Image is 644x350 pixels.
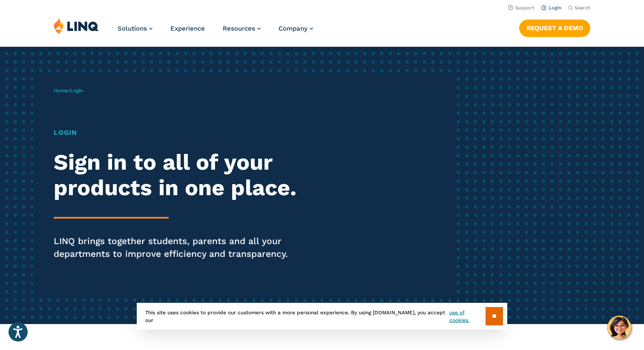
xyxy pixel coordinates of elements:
[70,88,83,94] span: Login
[508,5,535,11] a: Support
[118,25,147,32] span: Solutions
[137,303,507,330] div: This site uses cookies to provide our customers with a more personal experience. By using [DOMAIN...
[118,18,313,46] nav: Primary Navigation
[223,25,255,32] span: Resources
[170,25,205,32] a: Experience
[54,150,302,201] h2: Sign in to all of your products in one place.
[541,5,561,11] a: Login
[575,5,590,11] span: Search
[54,88,83,94] span: /
[449,309,486,324] a: use of cookies.
[54,235,302,260] p: LINQ brings together students, parents and all your departments to improve efficiency and transpa...
[519,18,590,37] nav: Button Navigation
[54,18,99,34] img: LINQ | K‑12 Software
[54,128,302,138] h1: Login
[607,316,631,339] button: Hello, have a question? Let’s chat.
[519,20,590,37] a: Request a Demo
[223,25,261,32] a: Resources
[568,5,590,11] button: Open Search Bar
[54,88,68,94] a: Home
[279,25,308,32] span: Company
[118,25,152,32] a: Solutions
[279,25,313,32] a: Company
